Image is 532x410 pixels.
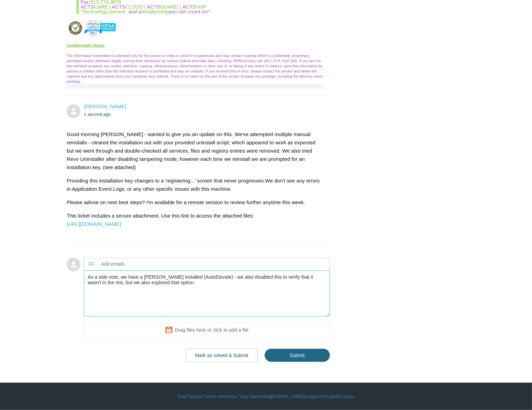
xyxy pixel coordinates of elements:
[271,394,304,400] a: [DOMAIN_NAME]
[67,221,121,227] a: [URL][DOMAIN_NAME]
[112,4,125,10] a: ACTS
[125,4,143,10] a: CLOUD
[196,4,207,10] a: VoIP
[89,259,95,269] label: CC
[67,394,465,400] div: | | | |
[67,198,323,207] p: Please adivse on next best steps? I'm available for a remote session to review further anytime th...
[67,130,323,171] p: Good morning [PERSON_NAME] - wanted to give you an update on this. We've attempted multiple manua...
[108,9,109,14] i: ,
[180,4,181,10] span: |
[80,4,94,10] a: ACTS
[147,4,160,10] a: ACTS
[67,177,323,193] p: Providing this installation key changes to a 'registering...' screen that never progresses.We don...
[126,9,141,14] i: , and a
[84,270,330,317] textarea: Add your reply
[169,9,210,14] i: you can count on!”
[333,394,354,400] a: SGN Status
[98,259,172,269] input: Add emails
[94,4,108,10] a: CARE
[178,394,229,400] a: Todyl Support Center Home
[160,4,178,10] a: GUARD
[182,4,196,10] a: ACTS
[230,394,270,400] a: Your Todyl Dashboard
[67,212,323,228] p: This ticket includes a secure attachment. Use this link to access the attached files:
[67,54,322,84] span: The information transmitted is intended only for the person or entity to which it is addressed an...
[84,103,126,109] span: Alex Houston
[265,349,330,362] input: Submit
[144,4,146,10] span: |
[109,9,126,14] i: Service
[67,43,106,47] u: Confidentiality Notice:
[141,9,169,14] i: Relationship
[109,4,111,10] span: |
[84,103,126,109] a: [PERSON_NAME]
[84,112,111,117] time: 08/11/2025, 11:27
[305,394,332,400] a: Support Policy
[80,9,82,14] i: “
[82,9,107,14] i: Technology
[186,348,258,362] button: Mark as solved & Submit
